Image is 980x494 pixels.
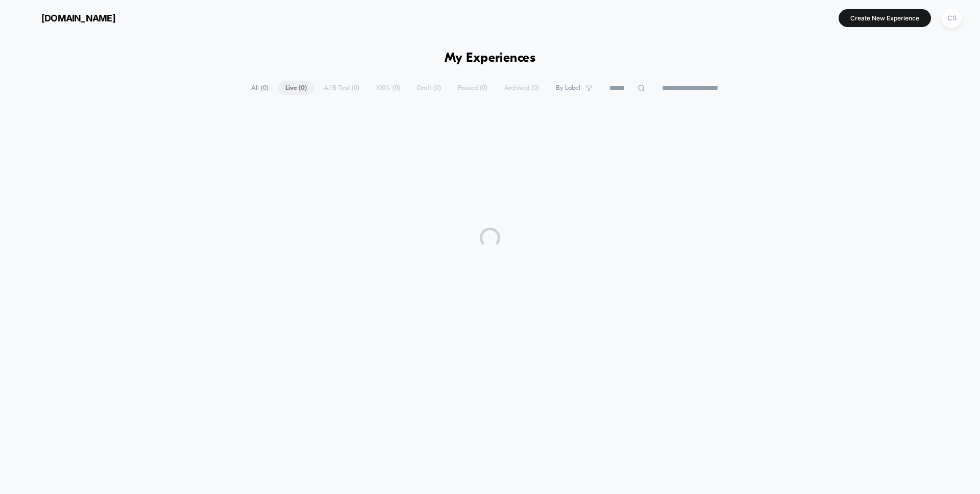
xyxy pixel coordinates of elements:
span: All ( 0 ) [243,81,276,95]
h1: My Experiences [445,51,536,66]
div: CS [942,8,962,28]
span: By Label [556,84,580,92]
button: Create New Experience [839,9,931,27]
button: CS [939,8,965,29]
button: [DOMAIN_NAME] [15,10,118,26]
span: [DOMAIN_NAME] [41,13,115,23]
